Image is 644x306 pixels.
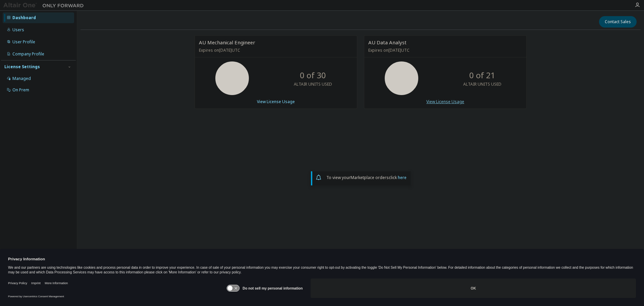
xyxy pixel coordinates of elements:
span: AU Mechanical Engineer [199,39,255,46]
p: 0 of 30 [300,70,326,81]
div: Dashboard [12,15,36,20]
div: License Settings [4,64,40,70]
span: To view your click [326,175,407,180]
div: Company Profile [12,51,44,57]
p: Expires on [DATE] UTC [199,47,351,53]
a: View License Usage [257,99,295,104]
div: Managed [12,76,31,81]
a: View License Usage [426,99,464,104]
p: Expires on [DATE] UTC [368,47,521,53]
div: On Prem [12,87,29,93]
div: User Profile [12,39,35,45]
img: Altair One [3,2,87,9]
em: Marketplace orders [351,175,389,180]
a: here [398,175,407,180]
button: Contact Sales [599,16,637,28]
p: ALTAIR UNITS USED [463,81,501,87]
span: AU Data Analyst [368,39,407,46]
div: Users [12,27,24,33]
p: ALTAIR UNITS USED [294,81,332,87]
p: 0 of 21 [469,70,495,81]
